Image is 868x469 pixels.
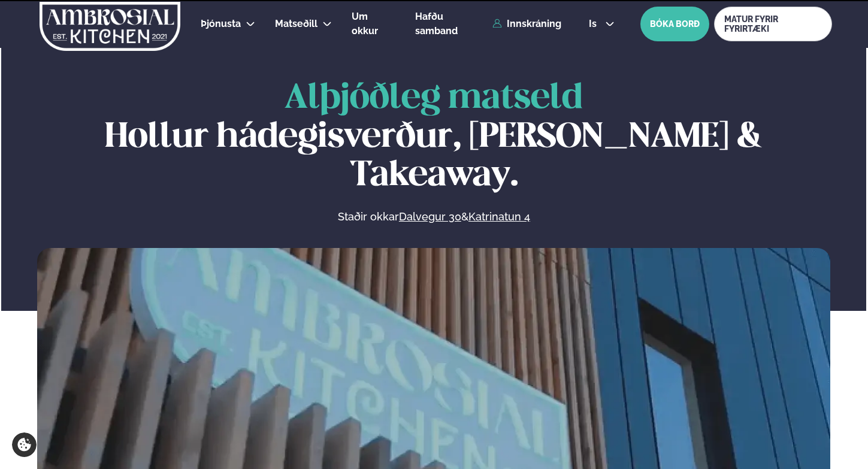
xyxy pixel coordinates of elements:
span: Um okkur [352,11,378,37]
span: Alþjóðleg matseld [285,82,583,115]
a: Cookie settings [12,432,37,457]
a: Dalvegur 30 [399,210,461,224]
button: is [579,19,624,29]
span: is [589,19,600,29]
a: MATUR FYRIR FYRIRTÆKI [714,7,832,41]
h1: Hollur hádegisverður, [PERSON_NAME] & Takeaway. [37,80,830,195]
button: BÓKA BORÐ [640,7,709,41]
span: Matseðill [275,18,317,29]
a: Katrinatun 4 [468,210,530,224]
a: Þjónusta [201,17,241,31]
img: logo [38,2,182,51]
span: Hafðu samband [415,11,458,37]
a: Um okkur [352,10,395,38]
span: Þjónusta [201,18,241,29]
a: Hafðu samband [415,10,486,38]
a: Matseðill [275,17,317,31]
p: Staðir okkar & [207,210,660,224]
a: Innskráning [492,19,561,29]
